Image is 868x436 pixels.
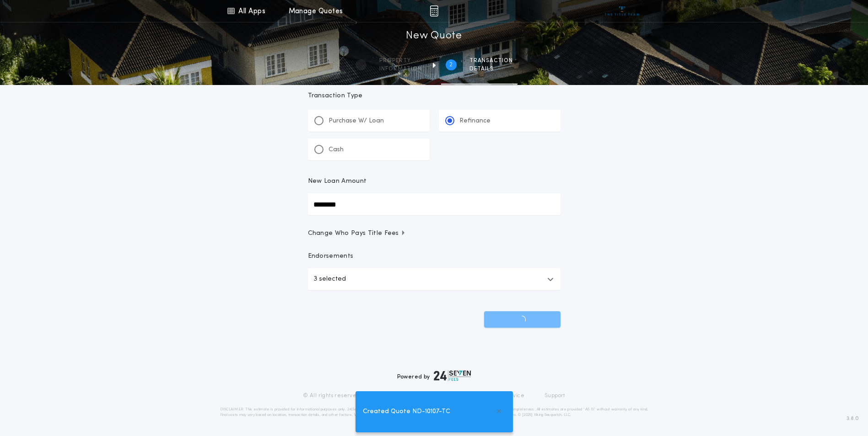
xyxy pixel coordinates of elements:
button: 3 selected [308,268,561,290]
img: logo [434,370,471,381]
span: Transaction [469,57,513,64]
p: Endorsements [308,252,561,261]
p: 3 selected [313,274,346,285]
img: vs-icon [605,6,639,16]
img: img [430,5,438,16]
h2: 2 [449,61,453,69]
input: New Loan Amount [308,193,561,215]
p: Refinance [459,117,491,126]
p: Purchase W/ Loan [329,117,384,126]
h1: New Quote [406,29,462,43]
p: Transaction Type [308,91,561,101]
span: Created Quote ND-10107-TC [363,407,450,417]
span: Property [379,57,422,64]
span: details [469,65,513,73]
p: Cash [329,145,344,154]
button: Change Who Pays Title Fees [308,229,561,238]
div: Powered by [397,370,471,381]
span: information [379,65,422,73]
span: Change Who Pays Title Fees [308,229,406,238]
p: New Loan Amount [308,177,367,186]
